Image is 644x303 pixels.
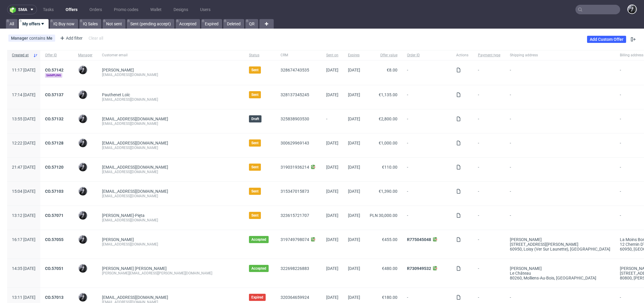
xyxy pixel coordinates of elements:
span: [EMAIL_ADDRESS][DOMAIN_NAME] [102,189,168,194]
div: [PERSON_NAME] [510,266,610,271]
div: [EMAIL_ADDRESS][DOMAIN_NAME] [102,218,239,223]
div: Le château [510,271,610,276]
a: Sent (pending accept) [127,19,174,29]
a: CO.57051 [45,266,64,271]
a: CO.57071 [45,213,64,218]
a: R775045048 [407,237,431,242]
img: Philippe Dubuy [79,211,87,220]
img: Philippe Dubuy [79,115,87,123]
span: [DATE] [348,237,360,242]
span: €480.00 [382,266,397,271]
span: [DATE] [348,213,360,218]
span: [DATE] [348,189,360,194]
a: Orders [86,5,106,14]
span: Shipping address [510,53,610,58]
span: [DATE] [326,92,338,97]
a: 315347015873 [281,189,309,194]
a: Wallet [147,5,165,14]
a: CO.57055 [45,237,64,242]
span: - [478,266,500,280]
a: CO.57137 [45,92,64,97]
a: 328137345245 [281,92,309,97]
span: Sent [251,189,258,194]
span: Expired [251,295,263,300]
span: Sent on [326,53,338,58]
a: IQ Sales [79,19,101,29]
a: 300629969143 [281,141,309,145]
span: [EMAIL_ADDRESS][DOMAIN_NAME] [102,116,168,121]
a: [PERSON_NAME]-Pięta [102,213,145,218]
a: 328674743535 [281,68,309,72]
a: CO.57128 [45,141,64,145]
div: Clear all [87,34,104,42]
span: [EMAIL_ADDRESS][DOMAIN_NAME] [102,141,168,145]
span: €2,800.00 [379,116,397,121]
span: - [510,92,610,102]
span: 13:12 [DATE] [12,213,35,218]
span: [DATE] [348,165,360,170]
span: [EMAIL_ADDRESS][DOMAIN_NAME] [102,165,168,170]
span: [DATE] [326,266,338,271]
div: 60950, loisy (ver sur launette) , [GEOGRAPHIC_DATA] [510,247,610,251]
span: - [478,189,500,198]
img: Philippe Dubuy [79,293,87,302]
span: 13:55 [DATE] [12,116,35,121]
span: [DATE] [326,189,338,194]
span: - [478,116,500,126]
span: Actions [456,53,468,58]
span: Sent [251,68,258,72]
span: 17:14 [DATE] [12,92,35,97]
span: sma [18,7,27,12]
a: 320364659924 [281,295,309,300]
a: CO.57120 [45,165,64,170]
span: Draft [251,116,259,121]
span: 13:11 [DATE] [12,295,35,300]
span: Sent [251,92,258,97]
span: - [510,68,610,78]
span: [DATE] [326,68,338,72]
span: - [407,68,447,78]
span: - [407,92,447,102]
span: €455.00 [382,237,397,242]
div: [EMAIL_ADDRESS][DOMAIN_NAME] [102,242,239,247]
img: Philippe Dubuy [79,264,87,273]
span: [DATE] [326,141,338,145]
a: 322698226883 [281,266,309,271]
span: Sent [251,213,258,218]
span: - [478,68,500,78]
a: [PERSON_NAME] [PERSON_NAME] [102,266,167,271]
span: 14:35 [DATE] [12,266,35,271]
a: 323615721707 [281,213,309,218]
img: Philippe Dubuy [79,139,87,147]
a: 319031936214 [281,165,309,170]
span: PLN 30,000.00 [370,213,397,218]
span: [DATE] [348,92,360,97]
div: [STREET_ADDRESS][PERSON_NAME] [510,242,610,247]
span: - [326,116,338,126]
span: [DATE] [348,116,360,121]
span: Offer ID [45,53,69,58]
a: 325838903530 [281,116,309,121]
span: [DATE] [348,266,360,271]
span: CRM [281,53,317,58]
div: Me [47,36,52,41]
button: sma [7,5,37,14]
div: Add filter [58,33,84,43]
a: Pauthenet Loïc [102,92,130,97]
a: Not sent [103,19,126,29]
div: [EMAIL_ADDRESS][DOMAIN_NAME] [102,194,239,198]
img: logo [10,6,18,13]
div: [PERSON_NAME] [510,237,610,242]
span: Expires [348,53,360,58]
a: CO.57142 [45,68,64,72]
span: Order ID [407,53,447,58]
img: Philippe Dubuy [79,66,87,74]
a: R730949532 [407,266,431,271]
span: - [407,116,447,126]
span: Created at [12,53,31,58]
img: Philippe Dubuy [79,163,87,171]
span: Accepted [251,266,266,271]
img: Philippe Dubuy [79,235,87,244]
span: - [407,189,447,198]
span: 15:04 [DATE] [12,189,35,194]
